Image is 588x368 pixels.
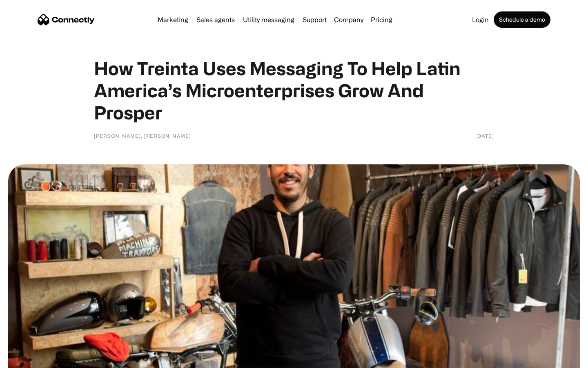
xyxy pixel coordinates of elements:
div: Company [334,14,363,25]
a: Pricing [367,16,396,23]
a: Login [469,16,492,23]
a: Support [299,16,330,23]
a: home [38,13,95,26]
aside: Language selected: English [8,354,49,365]
div: [PERSON_NAME], [PERSON_NAME] [94,132,191,140]
a: Sales agents [193,16,238,23]
a: Utility messaging [240,16,298,23]
div: [DATE] [475,132,494,140]
div: Company [332,14,366,25]
ul: Language list [16,354,49,365]
a: Marketing [154,16,192,23]
a: Schedule a demo [494,11,550,28]
h1: How Treinta Uses Messaging To Help Latin America’s Microenterprises Grow And Prosper [94,57,494,123]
